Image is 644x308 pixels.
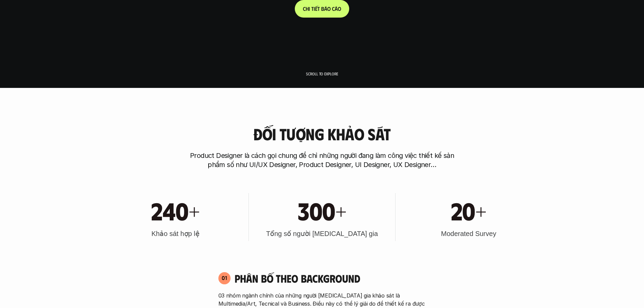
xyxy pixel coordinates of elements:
h3: Tổng số người [MEDICAL_DATA] gia [266,229,378,238]
p: Product Designer là cách gọi chung để chỉ những người đang làm công việc thiết kế sản phẩm số như... [187,151,457,169]
span: c [332,5,335,12]
span: t [317,5,320,12]
h4: Phân bố theo background [235,272,426,285]
p: 01 [222,275,227,281]
span: ế [315,5,317,12]
h1: 240+ [151,196,199,225]
p: Scroll to explore [306,71,338,76]
span: t [311,5,314,12]
h1: 300+ [298,196,346,225]
span: C [303,5,306,12]
span: o [338,5,341,12]
h1: 20+ [451,196,486,225]
span: h [306,5,309,12]
h3: Đối tượng khảo sát [253,125,390,143]
h3: Moderated Survey [441,229,496,238]
span: i [314,5,315,12]
span: i [309,5,310,12]
span: b [321,5,324,12]
h3: Khảo sát hợp lệ [151,229,199,238]
span: o [327,5,331,12]
span: á [324,5,327,12]
span: á [335,5,338,12]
